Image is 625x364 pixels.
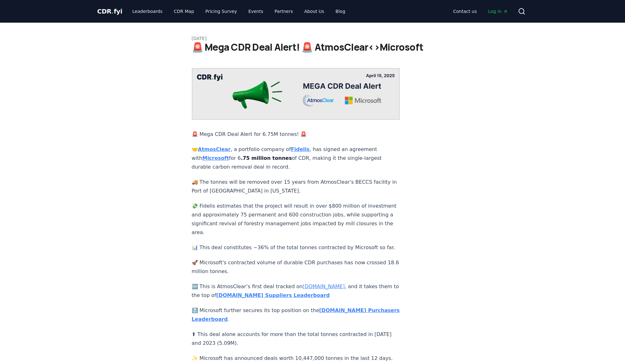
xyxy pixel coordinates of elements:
[270,6,298,17] a: Partners
[202,155,229,161] a: Microsoft
[483,6,513,17] a: Log in
[192,42,434,53] h1: 🚨 Mega CDR Deal Alert! 🚨 AtmosClear<>Microsoft
[192,35,434,42] p: [DATE]
[198,146,231,152] a: AtmosClear
[192,178,400,195] p: 🚚 The tonnes will be removed over 15 years from AtmosClear's BECCS facility in Port of [GEOGRAPHI...
[97,8,122,15] span: CDR fyi
[111,8,114,15] span: .
[192,282,400,300] p: 🆕 This is AtmosClear’s first deal tracked on , and it takes them to the top of
[200,6,242,17] a: Pricing Survey
[192,130,400,139] p: 🚨 Mega CDR Deal Alert for 6.75M tonnes! 🚨
[241,155,292,161] strong: .75 million tonnes
[192,330,400,348] p: ⬆ This deal alone accounts for more than the total tonnes contracted in [DATE] and 2023 (5.09M).
[299,6,329,17] a: About Us
[97,7,122,16] a: CDR.fyi
[303,283,345,289] a: [DOMAIN_NAME]
[291,146,310,152] a: Fidelis
[331,6,350,17] a: Blog
[127,6,168,17] a: Leaderboards
[127,6,350,17] nav: Main
[488,8,508,14] span: Log in
[216,292,330,298] a: [DOMAIN_NAME] Suppliers Leaderboard
[448,6,482,17] a: Contact us
[192,68,400,120] img: blog post image
[192,306,400,324] p: 🔝 Microsoft further secures its top position on the .
[448,6,513,17] nav: Main
[243,6,268,17] a: Events
[192,258,400,276] p: 🚀 Microsoft's contracted volume of durable CDR purchases has now crossed 18.6 million tonnes.
[192,202,400,237] p: 💸 Fidelis estimates that the project will result in over $800 million of investment and approxima...
[169,6,199,17] a: CDR Map
[192,145,400,171] p: 🤝 , a portfolio company of , has signed an agreement with for 6 of CDR, making it the single-larg...
[192,243,400,252] p: 📊 This deal constitutes ~36% of the total tonnes contracted by Microsoft so far.
[192,354,400,363] p: ✨ Microsoft has announced deals worth 10,447,000 tonnes in the last 12 days.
